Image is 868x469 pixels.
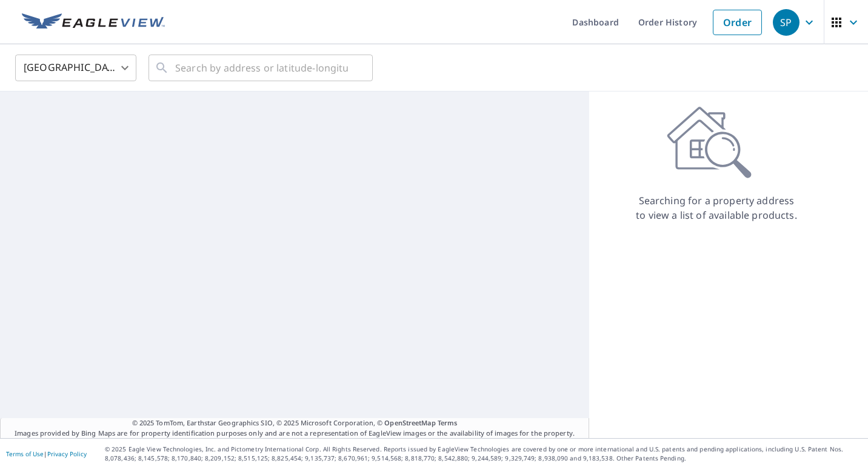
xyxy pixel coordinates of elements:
[635,193,798,222] p: Searching for a property address to view a list of available products.
[384,418,435,427] a: OpenStreetMap
[6,450,87,457] p: |
[15,51,136,85] div: [GEOGRAPHIC_DATA]
[105,445,862,463] p: © 2025 Eagle View Technologies, Inc. and Pictometry International Corp. All Rights Reserved. Repo...
[47,450,87,458] a: Privacy Policy
[6,450,44,458] a: Terms of Use
[713,10,762,35] a: Order
[132,418,458,428] span: © 2025 TomTom, Earthstar Geographics SIO, © 2025 Microsoft Corporation, ©
[438,418,458,427] a: Terms
[773,9,800,36] div: SP
[175,51,348,85] input: Search by address or latitude-longitude
[22,13,165,32] img: EV Logo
